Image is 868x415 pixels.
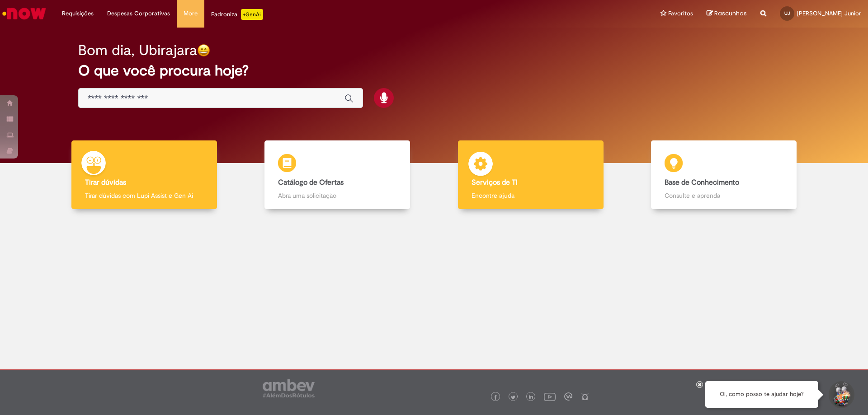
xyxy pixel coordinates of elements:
a: Catálogo de Ofertas Abra uma solicitação [241,140,434,210]
button: Iniciar Conversa de Suporte [827,381,854,408]
img: happy-face.png [197,44,210,57]
p: Abra uma solicitação [278,191,396,200]
a: Rascunhos [707,9,747,18]
p: Consulte e aprenda [665,191,783,200]
b: Base de Conhecimento [665,178,739,187]
img: logo_footer_workplace.png [564,392,572,401]
img: logo_footer_naosei.png [581,392,589,401]
span: UJ [784,10,790,16]
img: logo_footer_linkedin.png [529,395,533,400]
div: Oi, como posso te ajudar hoje? [705,381,818,408]
img: logo_footer_youtube.png [544,391,556,402]
span: Requisições [62,9,94,18]
div: Padroniza [211,9,263,20]
img: ServiceNow [1,5,47,23]
span: [PERSON_NAME] Junior [797,9,861,17]
img: logo_footer_twitter.png [511,395,515,400]
span: Favoritos [668,9,693,18]
span: Rascunhos [714,9,747,18]
span: Despesas Corporativas [107,9,170,18]
a: Base de Conhecimento Consulte e aprenda [627,140,821,210]
b: Serviços de TI [472,178,518,187]
p: Encontre ajuda [472,191,590,200]
h2: O que você procura hoje? [78,63,790,79]
img: logo_footer_facebook.png [493,395,498,400]
span: More [184,9,198,18]
a: Serviços de TI Encontre ajuda [434,140,627,210]
p: Tirar dúvidas com Lupi Assist e Gen Ai [85,191,203,200]
p: +GenAi [241,9,263,20]
h2: Bom dia, Ubirajara [78,42,197,58]
b: Catálogo de Ofertas [278,178,344,187]
a: Tirar dúvidas Tirar dúvidas com Lupi Assist e Gen Ai [47,140,241,210]
b: Tirar dúvidas [85,178,126,187]
img: logo_footer_ambev_rotulo_gray.png [263,379,315,397]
